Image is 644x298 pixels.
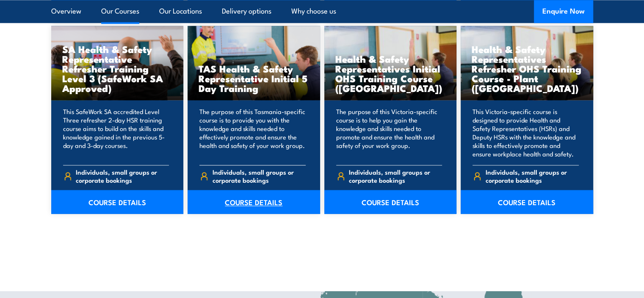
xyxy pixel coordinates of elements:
a: COURSE DETAILS [324,190,457,214]
span: Individuals, small groups or corporate bookings [349,168,442,184]
h3: Health & Safety Representatives Refresher OHS Training Course - Plant ([GEOGRAPHIC_DATA]) [472,44,582,93]
span: Individuals, small groups or corporate bookings [213,168,306,184]
span: Individuals, small groups or corporate bookings [76,168,169,184]
p: The purpose of this Tasmania-specific course is to provide you with the knowledge and skills need... [199,107,306,158]
p: The purpose of this Victoria-specific course is to help you gain the knowledge and skills needed ... [336,107,442,158]
p: This SafeWork SA accredited Level Three refresher 2-day HSR training course aims to build on the ... [63,107,169,158]
span: Individuals, small groups or corporate bookings [486,168,579,184]
a: COURSE DETAILS [51,190,184,214]
h3: Health & Safety Representatives Initial OHS Training Course ([GEOGRAPHIC_DATA]) [335,54,446,93]
h3: TAS Health & Safety Representative Initial 5 Day Training [199,64,309,93]
h3: SA Health & Safety Representative Refresher Training Level 3 (SafeWork SA Approved) [62,44,173,93]
p: This Victoria-specific course is designed to provide Health and Safety Representatives (HSRs) and... [473,107,579,158]
a: COURSE DETAILS [188,190,320,214]
a: COURSE DETAILS [461,190,593,214]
